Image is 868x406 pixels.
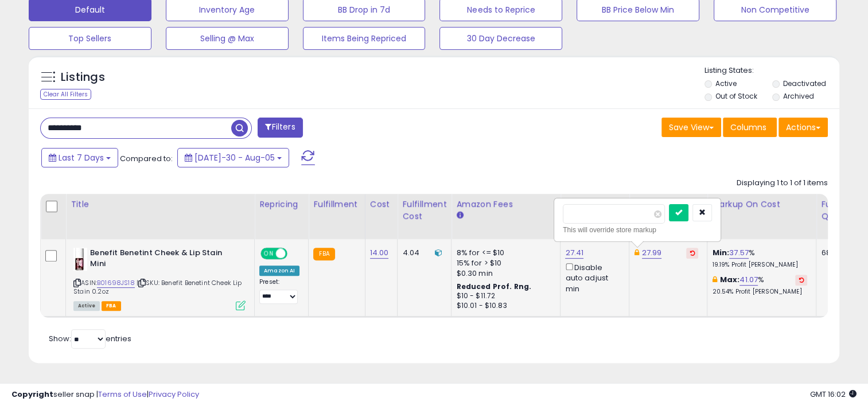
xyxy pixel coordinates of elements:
[370,247,389,259] a: 14.00
[98,389,147,400] a: Terms of Use
[707,194,816,239] th: The percentage added to the cost of goods (COGS) that forms the calculator for Min & Max prices.
[71,198,250,210] div: Title
[783,91,814,101] label: Archived
[11,389,199,400] div: seller snap | |
[90,248,229,272] b: Benefit Benetint Cheek & Lip Stain Mini
[729,247,749,259] a: 37.57
[456,291,551,301] div: $10 - $11.72
[29,27,151,50] button: Top Sellers
[715,79,737,88] label: Active
[259,198,303,210] div: Repricing
[402,248,442,258] div: 4.04
[313,248,334,260] small: FBA
[49,333,131,344] span: Show: entries
[41,148,118,167] button: Last 7 Days
[303,27,426,50] button: Items Being Repriced
[456,248,551,258] div: 8% for <= $10
[704,65,839,76] p: Listing States:
[73,248,87,271] img: 31kkV7cRBQL._SL40_.jpg
[97,278,135,288] a: B01698JS18
[149,389,199,400] a: Privacy Policy
[712,275,807,296] div: %
[565,261,620,294] div: Disable auto adjust min
[712,248,807,269] div: %
[73,301,100,311] span: All listings currently available for purchase on Amazon
[715,91,757,101] label: Out of Stock
[61,69,105,85] h5: Listings
[712,261,807,269] p: 19.19% Profit [PERSON_NAME]
[712,247,729,258] b: Min:
[712,288,807,296] p: 20.54% Profit [PERSON_NAME]
[456,210,463,221] small: Amazon Fees.
[712,198,811,210] div: Markup on Cost
[11,389,53,400] strong: Copyright
[779,118,828,137] button: Actions
[439,27,562,50] button: 30 Day Decrease
[73,248,246,309] div: ASIN:
[810,389,857,400] span: 2025-08-13 16:02 GMT
[456,268,551,279] div: $0.30 min
[737,178,828,189] div: Displaying 1 to 1 of 1 items
[402,198,446,222] div: Fulfillment Cost
[370,198,393,210] div: Cost
[720,274,740,285] b: Max:
[642,247,662,259] a: 27.99
[563,224,712,236] div: This will override store markup
[286,249,304,259] span: OFF
[73,278,242,295] span: | SKU: Benefit Benetint Cheek Lip Stain 0.2oz
[456,258,551,268] div: 15% for > $10
[783,79,826,88] label: Deactivated
[821,248,857,258] div: 681
[262,249,276,259] span: ON
[177,148,289,167] button: [DATE]-30 - Aug-05
[166,27,289,50] button: Selling @ Max
[120,153,173,164] span: Compared to:
[313,198,360,210] div: Fulfillment
[258,118,302,138] button: Filters
[661,118,721,137] button: Save View
[259,266,299,276] div: Amazon AI
[730,122,766,133] span: Columns
[40,89,91,100] div: Clear All Filters
[739,274,758,286] a: 41.07
[456,198,555,210] div: Amazon Fees
[456,301,551,311] div: $10.01 - $10.83
[723,118,777,137] button: Columns
[259,278,299,304] div: Preset:
[565,247,583,259] a: 27.41
[102,301,121,311] span: FBA
[821,198,861,222] div: Fulfillable Quantity
[194,152,275,163] span: [DATE]-30 - Aug-05
[456,282,531,291] b: Reduced Prof. Rng.
[59,152,104,163] span: Last 7 Days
